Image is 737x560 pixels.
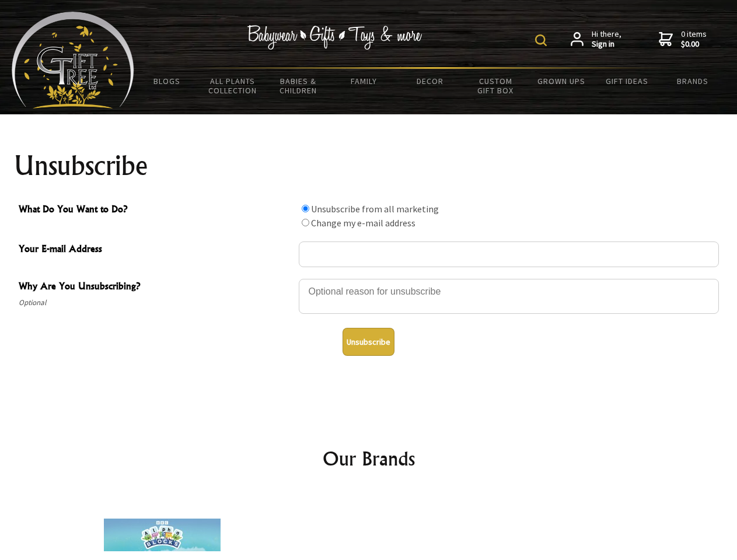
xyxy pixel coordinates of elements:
[19,202,293,219] span: What Do You Want to Do?
[247,25,422,50] img: Babywear - Gifts - Toys & more
[594,69,660,93] a: Gift Ideas
[528,69,594,93] a: Grown Ups
[299,279,719,314] textarea: Why Are You Unsubscribing?
[302,205,309,212] input: What Do You Want to Do?
[535,34,547,46] img: product search
[681,39,707,50] strong: $0.00
[592,29,621,50] span: Hi there,
[19,242,293,258] span: Your E-mail Address
[311,203,439,215] label: Unsubscribe from all marketing
[23,444,714,473] h2: Our Brands
[14,152,724,180] h1: Unsubscribe
[343,328,394,356] button: Unsubscribe
[571,29,621,50] a: Hi there,Sign in
[302,219,309,226] input: What Do You Want to Do?
[331,69,397,93] a: Family
[12,12,134,108] img: Babyware - Gifts - Toys and more...
[134,69,200,93] a: BLOGS
[299,242,719,267] input: Your E-mail Address
[592,39,621,50] strong: Sign in
[681,29,707,50] span: 0 items
[311,217,415,229] label: Change my e-mail address
[19,279,293,296] span: Why Are You Unsubscribing?
[397,69,463,93] a: Decor
[200,69,266,103] a: All Plants Collection
[660,69,726,93] a: Brands
[266,69,331,103] a: Babies & Children
[463,69,529,103] a: Custom Gift Box
[19,296,293,310] span: Optional
[659,29,707,50] a: 0 items$0.00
